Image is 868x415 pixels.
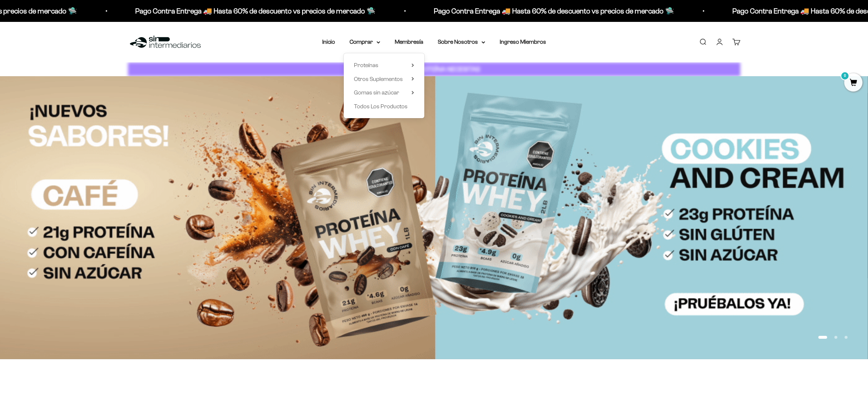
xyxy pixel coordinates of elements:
[434,5,674,17] p: Pago Contra Entrega 🚚 Hasta 60% de descuento vs precios de mercado 🛸
[841,71,849,80] mark: 0
[500,39,546,45] a: Ingreso Miembros
[354,103,408,109] span: Todos Los Productos
[354,61,414,70] summary: Proteínas
[354,102,414,111] a: Todos Los Productos
[388,65,480,73] strong: CUANTA PROTEÍNA NECESITAS
[354,88,414,97] summary: Gomas sin azúcar
[354,74,414,84] summary: Otros Suplementos
[350,37,380,47] summary: Comprar
[438,37,485,47] summary: Sobre Nosotros
[354,89,399,96] span: Gomas sin azúcar
[136,5,376,17] p: Pago Contra Entrega 🚚 Hasta 60% de descuento vs precios de mercado 🛸
[354,76,403,82] span: Otros Suplementos
[844,79,863,87] a: 0
[322,39,335,45] a: Inicio
[354,62,378,68] span: Proteínas
[395,39,423,45] a: Membresía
